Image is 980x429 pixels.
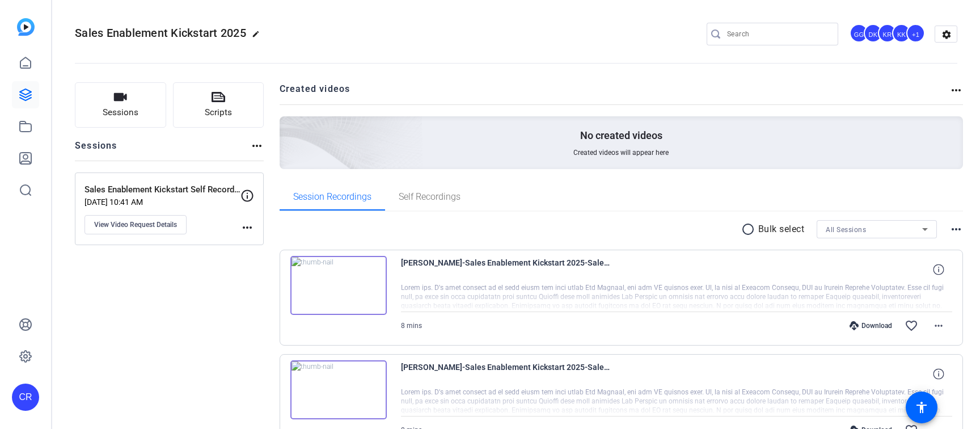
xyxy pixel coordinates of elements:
[205,106,232,119] span: Scripts
[949,222,963,236] mat-icon: more_horiz
[252,30,265,44] mat-icon: edit
[906,24,925,43] div: +1
[290,360,387,419] img: thumb-nail
[864,24,882,43] div: DK
[932,319,945,333] mat-icon: more_horiz
[905,319,918,333] mat-icon: favorite_border
[173,82,264,128] button: Scripts
[826,226,866,234] span: All Sessions
[399,192,461,201] span: Self Recordings
[864,24,884,44] ngx-avatar: David King
[290,256,387,315] img: thumb-nail
[293,192,371,201] span: Session Recordings
[75,26,246,40] span: Sales Enablement Kickstart 2025
[844,321,898,330] div: Download
[949,83,963,97] mat-icon: more_horiz
[240,221,254,234] mat-icon: more_horiz
[892,24,912,44] ngx-avatar: Kristen King
[250,139,264,153] mat-icon: more_horiz
[103,106,138,119] span: Sessions
[915,401,928,414] mat-icon: accessibility
[758,222,805,236] p: Bulk select
[280,82,950,104] h2: Created videos
[153,4,423,250] img: Creted videos background
[892,24,911,43] div: KK
[741,222,758,236] mat-icon: radio_button_unchecked
[401,360,611,388] span: [PERSON_NAME]-Sales Enablement Kickstart 2025-Sales Enablement Kickstart Self Recording-175623116...
[573,148,669,157] span: Created videos will appear here
[17,18,35,36] img: blue-gradient.svg
[85,183,240,196] p: Sales Enablement Kickstart Self Recording
[85,215,187,234] button: View Video Request Details
[878,24,898,44] ngx-avatar: Kendra Rojas
[935,26,958,43] mat-icon: settings
[727,27,829,41] input: Search
[12,384,39,411] div: CR
[850,24,868,43] div: GG
[878,24,897,43] div: KR
[94,220,177,229] span: View Video Request Details
[580,129,662,142] p: No created videos
[401,322,422,330] span: 8 mins
[75,139,117,161] h2: Sessions
[85,197,240,207] p: [DATE] 10:41 AM
[850,24,869,44] ngx-avatar: George Grant
[401,256,611,283] span: [PERSON_NAME]-Sales Enablement Kickstart 2025-Sales Enablement Kickstart Self Recording-175623116...
[75,82,166,128] button: Sessions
